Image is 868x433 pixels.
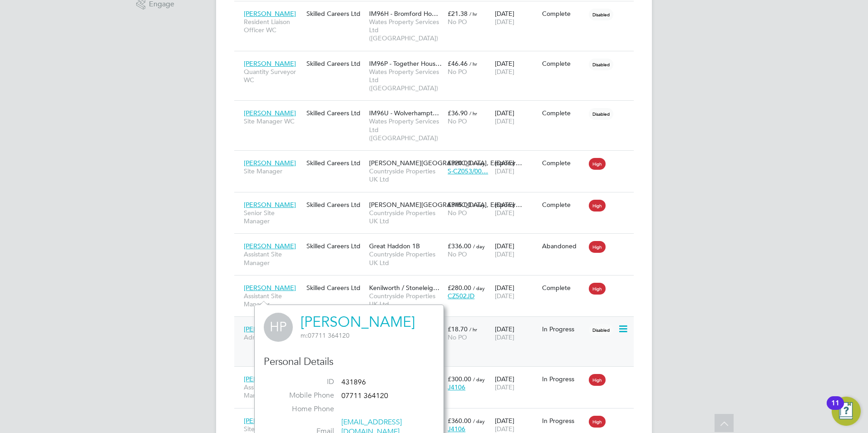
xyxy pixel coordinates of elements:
[242,104,634,112] a: [PERSON_NAME]Site Manager WCSkilled Careers LtdIM96U - Wolverhampt…Wates Property Services Ltd ([...
[473,285,485,291] span: / day
[242,320,634,328] a: [PERSON_NAME]Administrator WCSkilled Careers LtdIM94Y - Internal DecencyWates Property Services L...
[244,292,302,308] span: Assistant Site Manager
[448,109,468,117] span: £36.90
[589,59,613,70] span: Disabled
[244,325,296,333] span: [PERSON_NAME]
[304,55,367,72] div: Skilled Careers Ltd
[495,68,514,76] span: [DATE]
[448,333,467,341] span: No PO
[495,425,514,433] span: [DATE]
[448,250,467,258] span: No PO
[244,425,302,433] span: Site Manager
[304,237,367,255] div: Skilled Careers Ltd
[304,104,367,122] div: Skilled Careers Ltd
[495,167,514,175] span: [DATE]
[589,108,613,120] span: Disabled
[448,417,471,425] span: £360.00
[242,412,634,419] a: [PERSON_NAME]Site ManagerSkilled Careers Ltd[PERSON_NAME]Countryside Properties UK Ltd£360.00 / d...
[542,201,585,209] div: Complete
[244,417,296,425] span: [PERSON_NAME]
[473,418,485,424] span: / day
[473,376,485,383] span: / day
[304,154,367,172] div: Skilled Careers Ltd
[244,109,296,117] span: [PERSON_NAME]
[495,333,514,341] span: [DATE]
[244,383,302,399] span: Assistant Site Manager
[304,196,367,213] div: Skilled Careers Ltd
[304,5,367,22] div: Skilled Careers Ltd
[448,284,471,292] span: £280.00
[542,59,585,68] div: Complete
[542,242,585,250] div: Abandoned
[469,326,477,333] span: / hr
[448,10,468,18] span: £21.38
[542,417,585,425] div: In Progress
[242,196,634,203] a: [PERSON_NAME]Senior Site ManagerSkilled Careers Ltd[PERSON_NAME][GEOGRAPHIC_DATA], Emporor…Countr...
[369,159,522,167] span: [PERSON_NAME][GEOGRAPHIC_DATA], Emporor…
[369,250,443,266] span: Countryside Properties UK Ltd
[589,158,606,170] span: High
[448,201,471,209] span: £345.00
[369,59,442,68] span: IM96P - Together Hous…
[542,109,585,117] div: Complete
[473,243,485,250] span: / day
[469,60,477,67] span: / hr
[493,104,540,130] div: [DATE]
[493,320,540,346] div: [DATE]
[301,313,415,331] a: [PERSON_NAME]
[369,10,438,18] span: IM96H - Bromford Ho…
[448,18,467,26] span: No PO
[244,18,302,34] span: Resident Liaison Officer WC
[448,209,467,217] span: No PO
[369,109,439,117] span: IM96U - Wolverhampt…
[495,18,514,26] span: [DATE]
[493,279,540,305] div: [DATE]
[244,250,302,266] span: Assistant Site Manager
[244,59,296,68] span: [PERSON_NAME]
[242,237,634,245] a: [PERSON_NAME]Assistant Site ManagerSkilled Careers LtdGreat Haddon 1BCountryside Properties UK Lt...
[369,242,420,250] span: Great Haddon 1B
[264,355,434,369] h3: Personal Details
[369,292,443,308] span: Countryside Properties UK Ltd
[542,159,585,167] div: Complete
[589,241,606,253] span: High
[493,5,540,30] div: [DATE]
[495,383,514,391] span: [DATE]
[448,159,471,167] span: £320.00
[493,196,540,221] div: [DATE]
[244,242,296,250] span: [PERSON_NAME]
[242,5,634,12] a: [PERSON_NAME]Resident Liaison Officer WCSkilled Careers LtdIM96H - Bromford Ho…Wates Property Ser...
[495,292,514,300] span: [DATE]
[448,68,467,76] span: No PO
[542,375,585,383] div: In Progress
[589,283,606,295] span: High
[589,200,606,212] span: High
[589,324,613,336] span: Disabled
[493,55,540,80] div: [DATE]
[244,209,302,225] span: Senior Site Manager
[369,117,443,142] span: Wates Property Services Ltd ([GEOGRAPHIC_DATA])
[469,10,477,17] span: / hr
[469,110,477,117] span: / hr
[369,167,443,183] span: Countryside Properties UK Ltd
[304,279,367,296] div: Skilled Careers Ltd
[448,59,468,68] span: £46.46
[244,167,302,175] span: Site Manager
[242,279,634,286] a: [PERSON_NAME]Assistant Site ManagerSkilled Careers LtdKenilworth / Stoneleig…Countryside Properti...
[264,313,293,342] span: HP
[495,209,514,217] span: [DATE]
[495,250,514,258] span: [DATE]
[831,403,839,415] div: 11
[242,154,634,162] a: [PERSON_NAME]Site ManagerSkilled Careers Ltd[PERSON_NAME][GEOGRAPHIC_DATA], Emporor…Countryside P...
[448,383,465,391] span: J4106
[242,370,634,378] a: [PERSON_NAME]Assistant Site ManagerSkilled Careers Ltd[PERSON_NAME]Countryside Properties UK Ltd£...
[244,159,296,167] span: [PERSON_NAME]
[369,18,443,43] span: Wates Property Services Ltd ([GEOGRAPHIC_DATA])
[448,425,465,433] span: J4106
[589,9,613,20] span: Disabled
[341,378,366,387] span: 431896
[448,375,471,383] span: £300.00
[301,331,350,340] span: 07711 364120
[244,117,302,125] span: Site Manager WC
[244,68,302,84] span: Quantity Surveyor WC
